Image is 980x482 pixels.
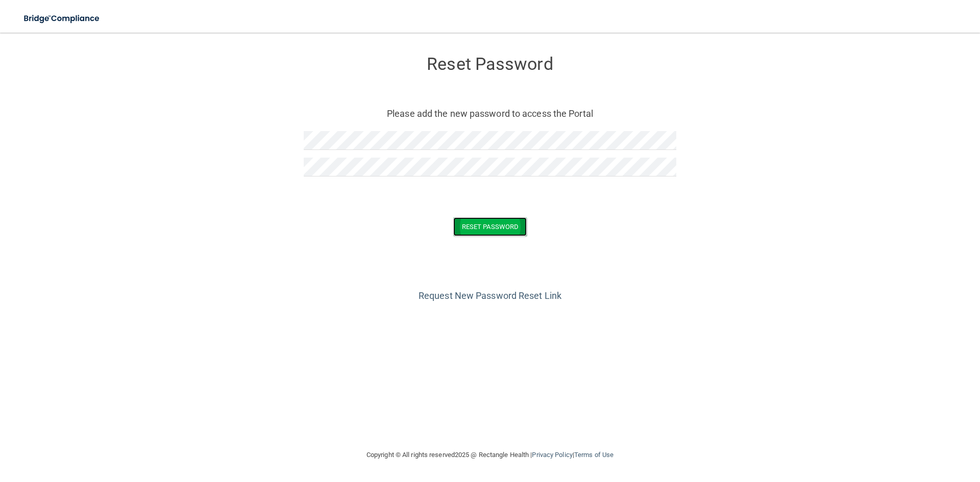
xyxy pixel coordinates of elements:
[803,410,968,450] iframe: Drift Widget Chat Controller
[304,439,676,471] div: Copyright © All rights reserved 2025 @ Rectangle Health | |
[453,217,527,236] button: Reset Password
[15,8,109,29] img: bridge_compliance_login_screen.278c3ca4.svg
[574,451,614,459] a: Terms of Use
[311,105,669,122] p: Please add the new password to access the Portal
[532,451,572,459] a: Privacy Policy
[304,55,676,73] h3: Reset Password
[419,290,561,301] a: Request New Password Reset Link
